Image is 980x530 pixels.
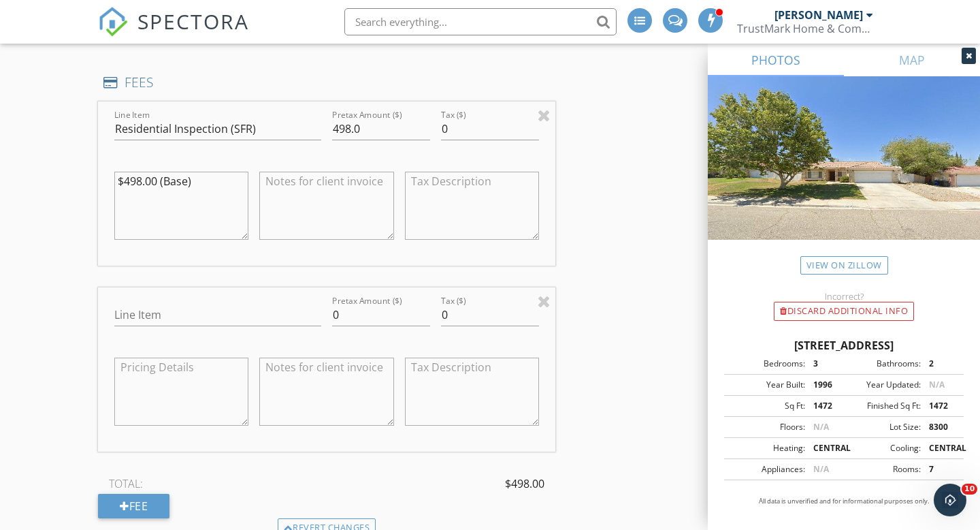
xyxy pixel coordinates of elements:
span: N/A [813,421,829,433]
div: 1472 [921,400,960,412]
iframe: Intercom live chat [934,484,966,516]
div: [STREET_ADDRESS] [724,337,964,354]
div: Heating: [728,442,805,454]
div: CENTRAL [805,442,844,454]
a: View on Zillow [800,256,888,275]
a: SPECTORA [98,18,249,47]
span: SPECTORA [137,7,249,35]
div: Sq Ft: [728,400,805,412]
div: Incorrect? [708,291,980,302]
div: Year Built: [728,379,805,391]
span: N/A [929,379,945,390]
h4: FEES [103,74,550,91]
div: Cooling: [844,442,921,454]
div: TrustMark Home & Commercial Inspectors [737,22,873,35]
div: [PERSON_NAME] [774,8,863,22]
input: Search everything... [344,8,617,35]
div: Bathrooms: [844,358,921,370]
div: 7 [921,463,960,476]
div: Floors: [728,421,805,433]
div: CENTRAL [921,442,960,454]
div: Rooms: [844,463,921,476]
div: 3 [805,358,844,370]
div: 1996 [805,379,844,391]
div: Bedrooms: [728,358,805,370]
div: Appliances: [728,463,805,476]
span: TOTAL: [109,476,143,492]
div: Fee [98,494,169,518]
span: 10 [962,484,977,495]
div: 1472 [805,400,844,412]
div: 2 [921,358,960,370]
a: MAP [844,44,980,76]
a: PHOTOS [708,44,844,76]
span: $498.00 [505,476,544,492]
span: N/A [813,463,829,475]
img: The Best Home Inspection Software - Spectora [98,7,128,37]
p: All data is unverified and for informational purposes only. [724,497,964,506]
div: Year Updated: [844,379,921,391]
img: streetview [708,76,980,272]
div: Lot Size: [844,421,921,433]
div: 8300 [921,421,960,433]
div: Discard Additional info [774,302,914,321]
div: Finished Sq Ft: [844,400,921,412]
